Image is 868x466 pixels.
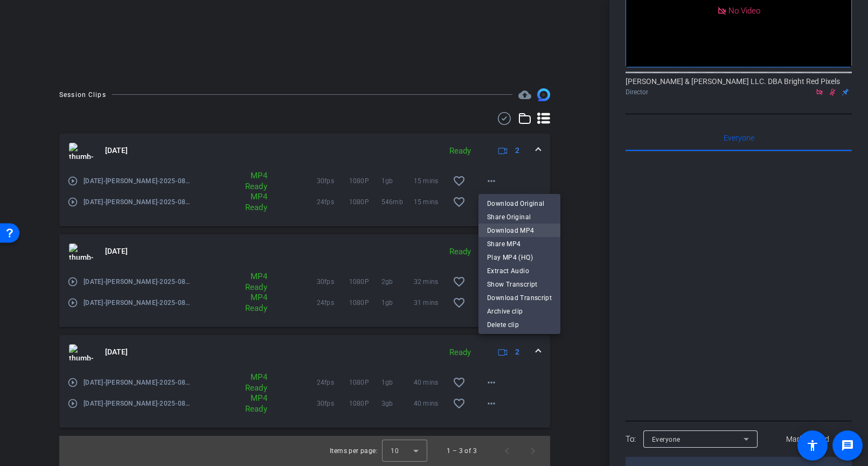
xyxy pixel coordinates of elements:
span: Delete clip [487,318,552,331]
span: Archive clip [487,305,552,318]
span: Download Original [487,197,552,210]
span: Share Original [487,211,552,224]
span: Extract Audio [487,265,552,277]
span: Play MP4 (HQ) [487,251,552,264]
span: Share MP4 [487,238,552,251]
span: Show Transcript [487,278,552,291]
span: Download Transcript [487,291,552,304]
span: Download MP4 [487,224,552,237]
